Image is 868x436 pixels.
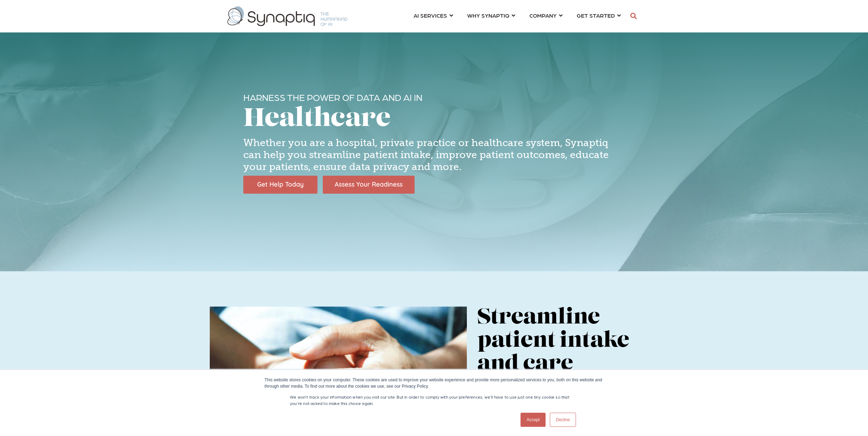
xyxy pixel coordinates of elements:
a: Decline [550,413,576,427]
a: COMPANY [529,9,563,22]
a: WHY SYNAPTIQ [467,9,515,22]
img: synaptiq logo-1 [227,6,347,26]
a: Accept [521,413,546,427]
span: AI SERVICES [414,11,447,20]
span: COMPANY [529,11,557,20]
h6: HARNESS THE POWER OF DATA AND AI IN [243,92,625,103]
span: GET STARTED [577,11,615,20]
span: WHY SYNAPTIQ [467,11,509,20]
h2: Streamline patient intake and care [477,307,658,376]
h4: Whether you are a hospital, private practice or healthcare system, Synaptiq can help you streamli... [243,137,625,172]
div: This website stores cookies on your computer. These cookies are used to improve your website expe... [264,377,604,389]
p: We won't track your information when you visit our site. But in order to comply with your prefere... [290,394,578,406]
img: Assess Your Readiness [323,176,415,194]
a: AI SERVICES [414,9,453,22]
h1: Healthcare [243,106,625,134]
img: Get Help Today [243,176,317,194]
a: GET STARTED [577,9,621,22]
nav: menu [406,4,628,29]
